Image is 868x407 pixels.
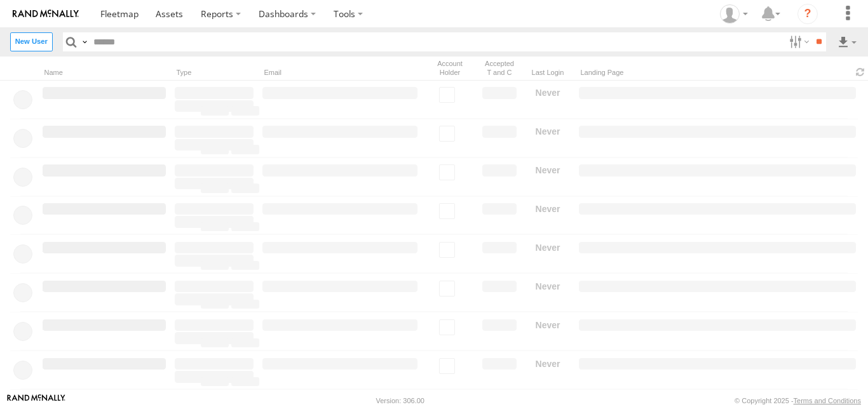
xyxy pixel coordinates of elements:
div: Ed Pruneda [715,4,752,23]
div: Account Holder [424,58,475,79]
label: Export results as... [836,32,858,51]
label: Search Filter Options [784,32,811,51]
label: Create New User [10,32,53,51]
div: Last Login [524,67,572,79]
span: Refresh [853,66,868,78]
i: ? [797,4,818,24]
a: Terms and Conditions [794,397,861,404]
a: Visit our Website [7,394,65,407]
div: © Copyright 2025 - [735,397,861,404]
label: Search Query [79,32,90,51]
div: Type [173,67,255,79]
div: Name [41,67,168,79]
div: Email [261,67,419,79]
div: Has user accepted Terms and Conditions [480,58,519,79]
div: Version: 306.00 [376,397,424,404]
img: rand-logo.svg [13,10,79,18]
div: Landing Page [577,67,848,79]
